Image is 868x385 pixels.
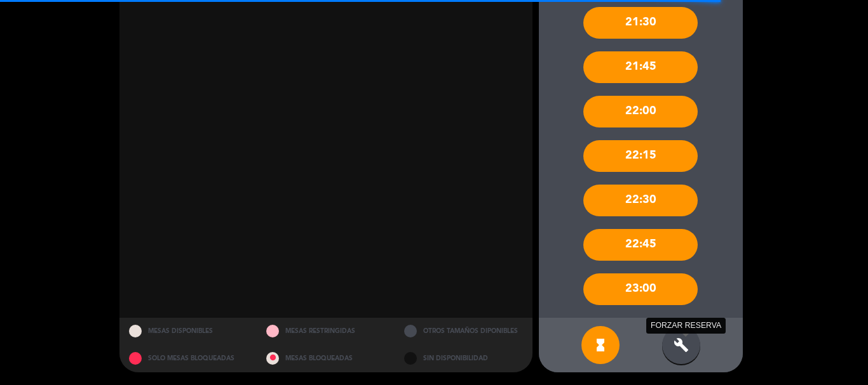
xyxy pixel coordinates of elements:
[257,318,395,345] div: MESAS RESTRINGIDAS
[674,337,689,353] i: build
[583,51,698,83] div: 21:45
[119,318,257,345] div: MESAS DISPONIBLES
[583,273,698,305] div: 23:00
[395,318,532,345] div: OTROS TAMAÑOS DIPONIBLES
[395,345,532,372] div: SIN DISPONIBILIDAD
[583,185,698,216] div: 22:30
[593,337,608,353] i: hourglass_full
[119,345,257,372] div: SOLO MESAS BLOQUEADAS
[646,318,726,334] div: FORZAR RESERVA
[583,140,698,172] div: 22:15
[257,345,395,372] div: MESAS BLOQUEADAS
[583,96,698,127] div: 22:00
[583,7,698,39] div: 21:30
[583,229,698,261] div: 22:45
